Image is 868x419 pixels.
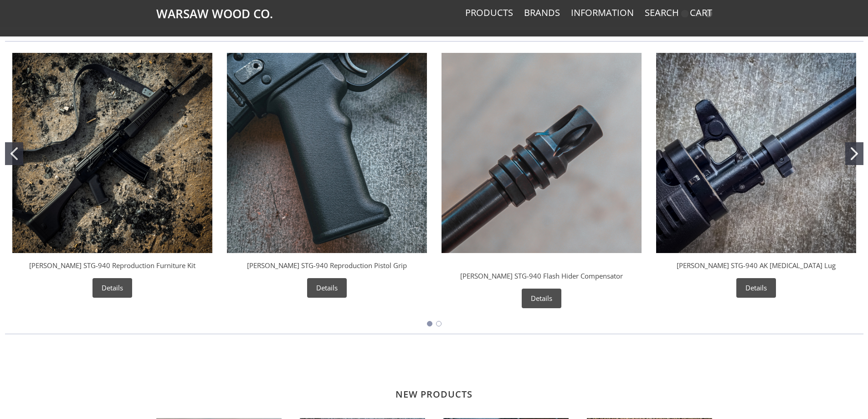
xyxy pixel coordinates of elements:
div: Wieger STG-940 AK Bayonet Lug [649,46,863,305]
button: Go to slide 1 [427,321,432,326]
a: Details [92,278,132,298]
img: Wieger STG-940 AK Bayonet Lug [656,53,856,253]
div: Wieger STG-940 Reproduction Pistol Grip [220,46,434,305]
button: Go to slide 2 [436,321,442,326]
a: Details [736,278,776,298]
img: Wieger STG-940 Reproduction Furniture Kit [12,53,212,253]
button: Go to slide 2 [845,142,863,165]
a: [PERSON_NAME] STG-940 AK [MEDICAL_DATA] Lug [677,261,836,270]
a: Brands [524,7,560,19]
a: Cart [690,7,712,19]
a: [PERSON_NAME] STG-940 Flash Hider Compensator [460,271,623,280]
a: [PERSON_NAME] STG-940 Reproduction Furniture Kit [29,261,195,270]
img: Wieger STG-940 Reproduction Pistol Grip [227,53,427,253]
a: Details [522,289,561,308]
div: Wieger STG-940 Reproduction Furniture Kit [5,46,220,305]
a: Products [465,7,513,19]
img: Wieger STG-940 Flash Hider Compensator [442,53,642,253]
a: Details [307,278,347,298]
h2: New Products [156,361,712,400]
a: [PERSON_NAME] STG-940 Reproduction Pistol Grip [247,261,407,270]
div: Wieger STG-940 Flash Hider Compensator [434,46,649,316]
div: Warsaw Wood Co. [508,260,575,271]
button: Go to slide 1 [5,142,23,165]
a: Information [571,7,634,19]
a: Search [645,7,679,19]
